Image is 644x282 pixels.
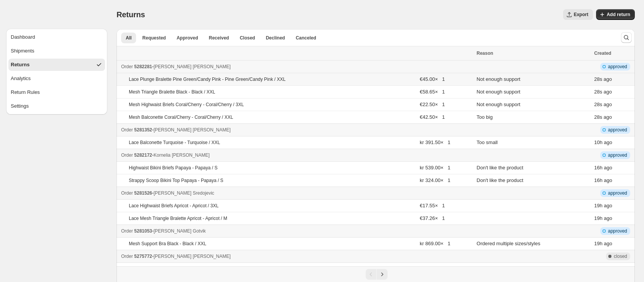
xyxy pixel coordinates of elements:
span: Order [121,127,133,133]
td: ago [592,136,635,149]
div: Return Rules [11,89,40,96]
td: ago [592,263,635,275]
span: 5281526 [134,190,152,196]
p: Mesh Support Bra Black - Black / XXL [129,241,206,247]
div: - [121,151,472,159]
span: Kornelia [PERSON_NAME] [154,152,210,158]
span: €45.00 × 1 [420,75,472,83]
p: Lace Balconette Turquoise - Turquoise / XXL [129,139,220,146]
span: Canceled [296,35,316,41]
button: Return Rules [8,86,105,98]
button: Export [563,9,593,20]
span: Add return [607,11,630,18]
span: 5282281 [134,64,152,69]
span: Declined [266,35,285,41]
button: Analytics [8,72,105,85]
button: Dashboard [8,31,105,43]
span: 5275772 [134,254,152,259]
time: Thursday, August 21, 2025 at 3:10:21 PM [594,215,603,221]
td: Not enough support [474,86,592,98]
div: - [121,63,472,70]
td: ago [592,174,635,187]
p: Mesh Triangle Bralette Black - Black / XXL [129,89,215,95]
span: approved [608,190,627,196]
span: kr 324.00 × 1 [420,177,450,183]
td: Unknown [474,263,592,275]
div: - [121,227,472,235]
span: Export [574,11,588,18]
p: Strappy Scoop Bikini Top Papaya - Papaya / S [129,177,223,184]
time: Thursday, August 21, 2025 at 6:06:33 PM [594,165,603,171]
button: Search and filter results [621,32,632,43]
span: kr 869.00 × 1 [420,241,450,246]
span: €79.00 × 1 [420,266,445,272]
span: Returns [117,10,145,19]
td: Don't like the product [474,162,592,174]
td: ago [592,212,635,225]
div: - [121,126,472,134]
div: Returns [11,61,30,69]
span: €37.26 × 1 [420,215,445,221]
span: approved [608,127,627,133]
span: kr 391.50 × 1 [420,139,450,145]
time: Friday, August 22, 2025 at 12:07:24 AM [594,139,603,145]
span: Received [209,35,229,41]
div: Settings [11,102,29,110]
div: Dashboard [11,33,35,41]
span: €42.50 × 1 [420,114,445,120]
td: ago [592,162,635,174]
button: Shipments [8,45,105,57]
span: €22.50 × 1 [420,102,445,107]
span: All [126,35,131,41]
span: Order [121,228,133,234]
time: Friday, August 22, 2025 at 10:16:45 AM [594,76,602,82]
time: Friday, August 22, 2025 at 10:16:45 AM [594,89,602,95]
span: Closed [240,35,255,41]
p: Mesh Balconette Black Leopard - Black Leopard / L - Black Leopard / L [129,266,273,272]
span: approved [608,228,627,234]
span: approved [608,152,627,158]
span: Reason [476,51,493,56]
span: [PERSON_NAME] [PERSON_NAME] [154,64,231,69]
span: Order [121,64,133,69]
button: Add return [596,9,635,20]
time: Thursday, August 21, 2025 at 2:48:48 PM [594,241,603,246]
div: Shipments [11,47,34,55]
time: Thursday, August 21, 2025 at 2:43:35 PM [594,266,603,272]
td: ago [592,86,635,98]
p: Lace Mesh Triangle Bralette Apricot - Apricot / M [129,215,227,221]
nav: Pagination [117,266,635,282]
span: [PERSON_NAME] [PERSON_NAME] [154,254,231,259]
time: Friday, August 22, 2025 at 10:16:45 AM [594,114,602,120]
span: Approved [177,35,198,41]
button: Next [377,269,388,280]
td: Not enough support [474,73,592,86]
p: Mesh Balconette Coral/Cherry - Coral/Cherry / XXL [129,114,233,120]
span: kr 539.00 × 1 [420,165,450,171]
span: 5281053 [134,228,152,234]
span: 5282172 [134,152,152,158]
span: Order [121,254,133,259]
span: 5281352 [134,127,152,133]
span: Created [594,51,611,56]
p: Lace Highwaist Briefs Apricot - Apricot / 3XL [129,203,219,209]
span: €58.65 × 1 [420,89,445,95]
td: Ordered multiple sizes/styles [474,238,592,250]
span: [PERSON_NAME] Gotvik [154,228,206,234]
span: [PERSON_NAME] [PERSON_NAME] [154,127,231,133]
div: Analytics [11,75,31,82]
p: Lace Plunge Bralette Pine Green/Candy Pink - Pine Green/Candy Pink / XXL [129,76,286,82]
button: Settings [8,100,105,112]
button: Returns [8,59,105,71]
span: Order [121,190,133,196]
time: Thursday, August 21, 2025 at 6:06:33 PM [594,177,603,183]
p: Mesh Highwaist Briefs Coral/Cherry - Coral/Cherry / 3XL [129,102,244,108]
td: Too big [474,111,592,124]
div: - [121,189,472,197]
span: closed [614,253,627,259]
td: ago [592,200,635,212]
time: Thursday, August 21, 2025 at 3:10:21 PM [594,203,603,208]
time: Friday, August 22, 2025 at 10:16:45 AM [594,102,602,107]
td: ago [592,73,635,86]
p: Highwaist Bikini Briefs Papaya - Papaya / S [129,165,217,171]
